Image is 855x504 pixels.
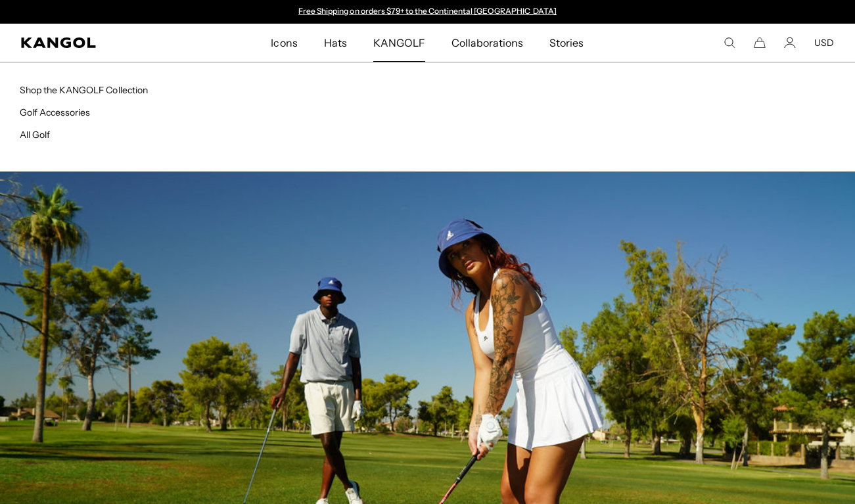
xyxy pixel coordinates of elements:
[549,24,584,62] span: Stories
[21,37,179,48] a: Kangol
[20,129,50,141] a: All Golf
[324,24,347,62] span: Hats
[292,7,563,17] slideshow-component: Announcement bar
[784,37,796,49] a: Account
[292,7,563,17] div: Announcement
[814,37,834,49] button: USD
[20,106,90,118] a: Golf Accessories
[754,37,766,49] button: Cart
[292,7,563,17] div: 1 of 2
[298,6,557,16] a: Free Shipping on orders $79+ to the Continental [GEOGRAPHIC_DATA]
[373,24,425,62] span: KANGOLF
[724,37,735,49] summary: Search here
[271,24,297,62] span: Icons
[360,24,438,62] a: KANGOLF
[536,24,597,62] a: Stories
[451,24,523,62] span: Collaborations
[20,84,148,96] a: Shop the KANGOLF Collection
[258,24,310,62] a: Icons
[438,24,536,62] a: Collaborations
[311,24,360,62] a: Hats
